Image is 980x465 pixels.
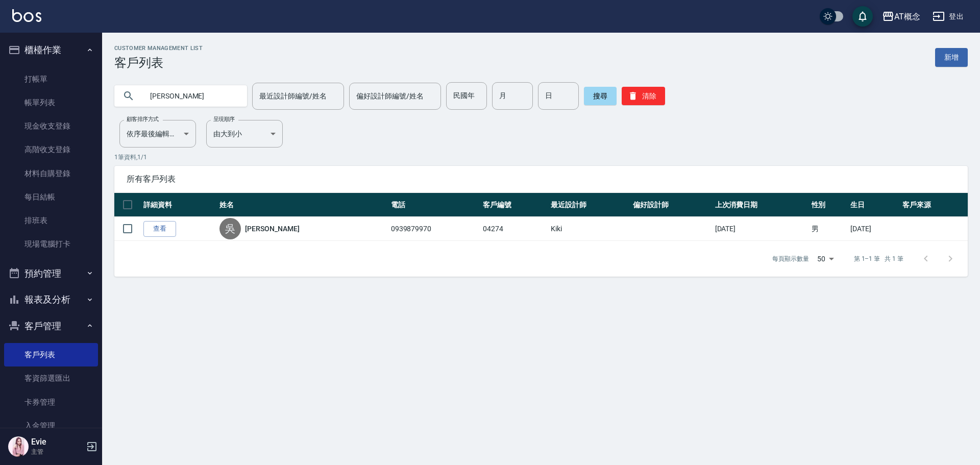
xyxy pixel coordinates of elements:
[127,174,955,184] span: 所有客戶列表
[388,193,481,217] th: 電話
[713,193,809,217] th: 上次消費日期
[31,437,83,447] h5: Evie
[480,217,548,241] td: 04274
[848,217,900,241] td: [DATE]
[813,245,838,273] div: 50
[935,48,968,67] a: 新增
[584,87,617,105] button: 搜尋
[4,114,98,138] a: 現金收支登錄
[4,390,98,414] a: 卡券管理
[854,254,903,263] p: 第 1–1 筆 共 1 筆
[219,218,241,239] div: 吳
[630,193,713,217] th: 偏好設計師
[480,193,548,217] th: 客戶編號
[4,91,98,114] a: 帳單列表
[772,254,809,263] p: 每頁顯示數量
[4,67,98,91] a: 打帳單
[141,193,217,217] th: 詳細資料
[878,6,924,27] button: AT概念
[4,343,98,366] a: 客戶列表
[4,260,98,287] button: 預約管理
[4,313,98,339] button: 客戶管理
[4,185,98,209] a: 每日結帳
[143,221,176,237] a: 查看
[114,153,968,162] p: 1 筆資料, 1 / 1
[31,447,83,456] p: 主管
[928,7,968,26] button: 登出
[713,217,809,241] td: [DATE]
[809,193,848,217] th: 性別
[127,115,159,123] label: 顧客排序方式
[119,120,196,148] div: 依序最後編輯時間
[4,209,98,232] a: 排班表
[213,115,235,123] label: 呈現順序
[206,120,283,148] div: 由大到小
[8,436,29,457] img: Person
[4,162,98,185] a: 材料自購登錄
[900,193,968,217] th: 客戶來源
[852,6,873,27] button: save
[4,414,98,437] a: 入金管理
[245,224,299,234] a: [PERSON_NAME]
[622,87,665,105] button: 清除
[894,10,920,23] div: AT概念
[114,56,203,70] h3: 客戶列表
[4,37,98,63] button: 櫃檯作業
[548,193,630,217] th: 最近設計師
[4,232,98,256] a: 現場電腦打卡
[114,45,203,52] h2: Customer Management List
[143,82,239,110] input: 搜尋關鍵字
[4,286,98,313] button: 報表及分析
[809,217,848,241] td: 男
[217,193,388,217] th: 姓名
[848,193,900,217] th: 生日
[4,366,98,390] a: 客資篩選匯出
[548,217,630,241] td: Kiki
[12,9,41,22] img: Logo
[388,217,481,241] td: 0939879970
[4,138,98,161] a: 高階收支登錄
